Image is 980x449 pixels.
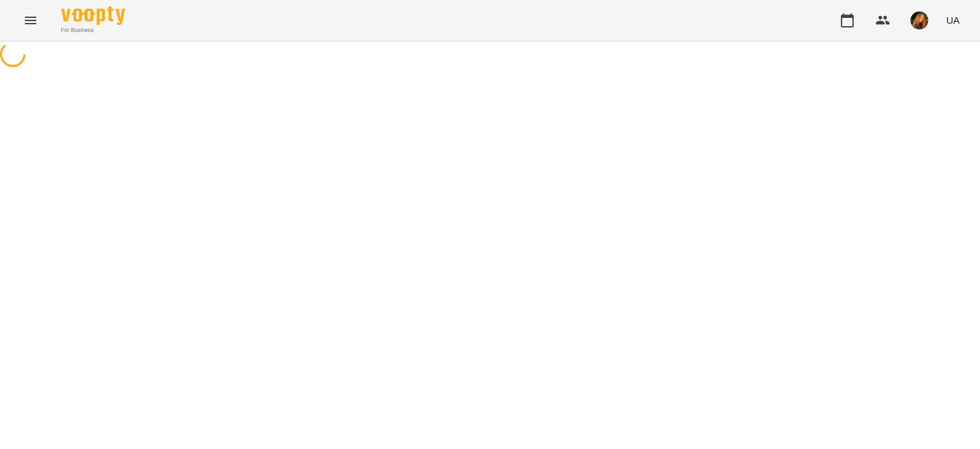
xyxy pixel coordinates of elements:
img: a7253ec6d19813cf74d78221198b3021.jpeg [910,11,928,29]
span: UA [946,13,960,27]
button: UA [941,8,965,32]
img: Voopty Logo [61,6,125,25]
button: Menu [15,5,46,36]
span: For Business [61,26,125,34]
